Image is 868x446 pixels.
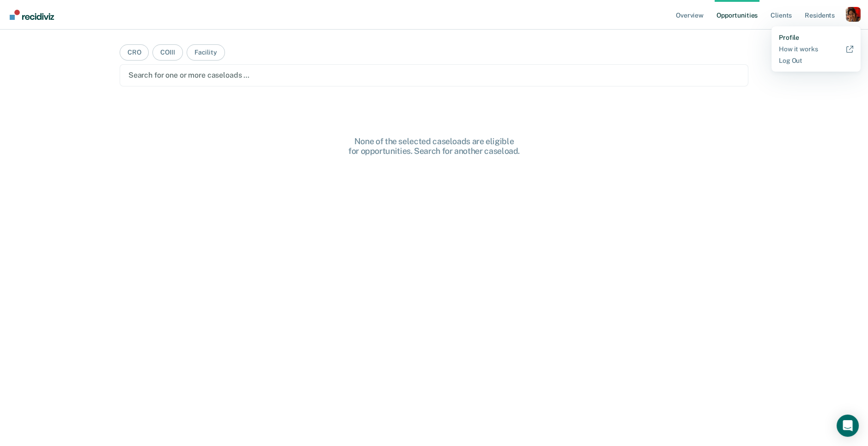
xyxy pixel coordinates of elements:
button: CRO [120,44,149,61]
button: Facility [187,44,225,61]
button: Profile dropdown button [846,7,861,22]
div: Open Intercom Messenger [837,415,859,437]
div: None of the selected caseloads are eligible for opportunities. Search for another caseload. [286,136,582,156]
a: How it works [779,45,853,53]
a: Profile [779,34,853,42]
button: COIII [152,44,182,61]
a: Log Out [779,57,853,65]
img: Recidiviz [10,10,54,20]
